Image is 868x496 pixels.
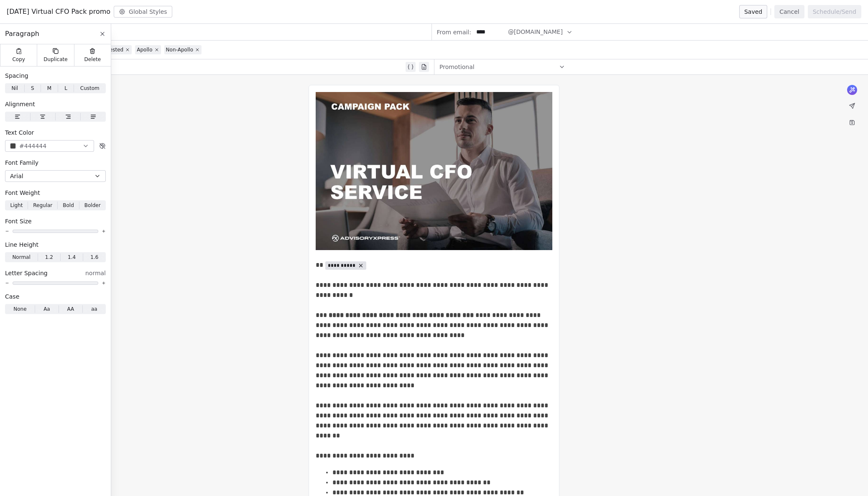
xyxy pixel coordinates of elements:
[5,292,19,301] span: Case
[11,84,18,92] span: Nil
[437,28,471,36] span: From email:
[45,253,53,261] span: 1.2
[808,5,861,18] button: Schedule/Send
[114,6,172,18] button: Global Styles
[439,63,475,71] span: Promotional
[5,140,94,152] button: #444444
[7,7,110,17] span: [DATE] Virtual CFO Pack promo
[10,202,23,209] span: Light
[12,56,25,63] span: Copy
[5,217,32,225] span: Font Size
[739,5,767,18] button: Saved
[5,128,34,137] span: Text Color
[63,202,74,209] span: Bold
[5,189,40,197] span: Font Weight
[84,202,101,209] span: Bolder
[5,100,35,108] span: Alignment
[64,84,67,92] span: L
[33,202,52,209] span: Regular
[47,84,51,92] span: M
[840,468,860,488] iframe: Intercom live chat
[13,305,26,313] span: None
[68,253,76,261] span: 1.4
[10,172,23,180] span: Arial
[5,72,28,80] span: Spacing
[137,46,152,53] span: Apollo
[67,305,74,313] span: AA
[508,28,563,36] span: @[DOMAIN_NAME]
[84,56,101,63] span: Delete
[5,269,48,277] span: Letter Spacing
[80,84,100,92] span: Custom
[19,142,46,151] span: #444444
[166,46,193,53] span: Non-Apollo
[43,305,50,313] span: Aa
[31,84,34,92] span: S
[774,5,804,18] button: Cancel
[5,29,39,39] span: Paragraph
[43,56,67,63] span: Duplicate
[12,253,30,261] span: Normal
[5,159,38,167] span: Font Family
[5,240,38,249] span: Line Height
[90,253,98,261] span: 1.6
[91,305,97,313] span: aa
[85,269,106,277] span: normal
